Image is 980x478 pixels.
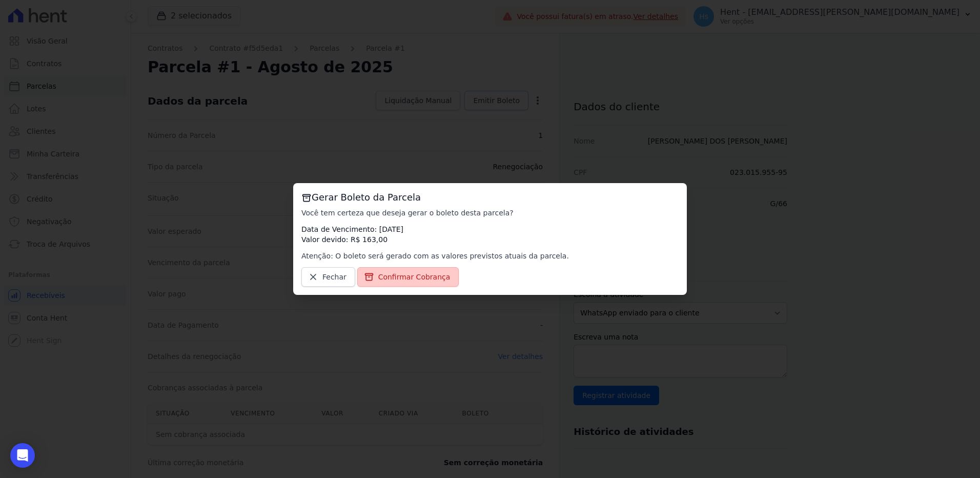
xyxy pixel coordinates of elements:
div: Open Intercom Messenger [10,443,35,468]
p: Atenção: O boleto será gerado com as valores previstos atuais da parcela. [301,251,679,261]
h3: Gerar Boleto da Parcela [301,191,679,204]
span: Confirmar Cobrança [378,272,451,282]
a: Confirmar Cobrança [357,267,459,287]
span: Fechar [322,272,346,282]
p: Data de Vencimento: [DATE] Valor devido: R$ 163,00 [301,224,679,245]
p: Você tem certeza que deseja gerar o boleto desta parcela? [301,208,679,218]
a: Fechar [301,267,355,287]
